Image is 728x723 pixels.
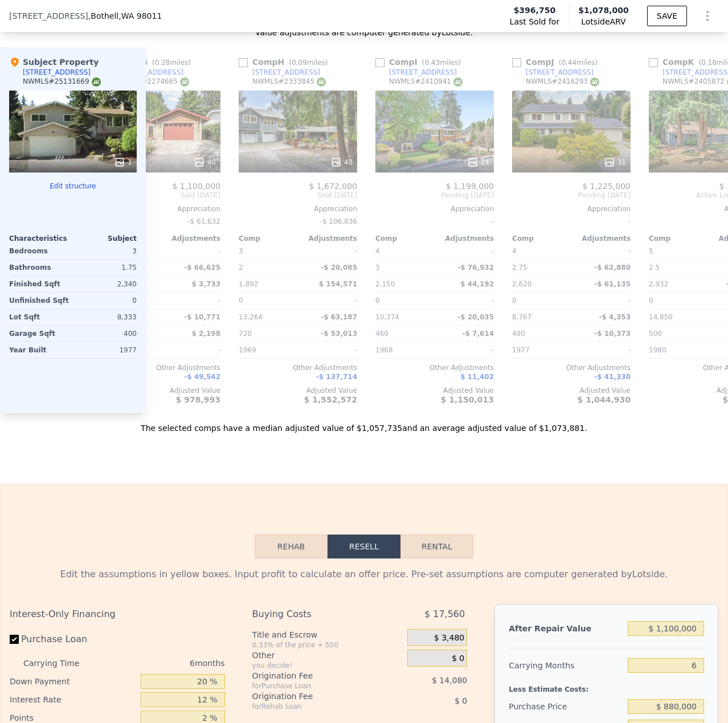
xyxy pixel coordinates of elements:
[319,280,357,288] span: $ 154,571
[321,264,357,272] span: -$ 20,085
[512,363,631,372] div: Other Adjustments
[102,386,220,395] div: Adjusted Value
[649,297,653,305] span: 0
[180,77,189,87] img: NWMLS Logo
[512,330,525,338] span: 480
[452,654,464,664] span: $ 0
[252,670,379,681] div: Origination Fee
[187,217,220,225] span: -$ 61,632
[298,234,357,243] div: Adjustments
[73,234,137,243] div: Subject
[375,280,395,288] span: 2,150
[10,672,136,691] div: Down Payment
[441,395,494,404] span: $ 1,150,013
[574,243,631,259] div: -
[252,604,379,625] div: Buying Costs
[437,293,494,309] div: -
[239,313,263,321] span: 13,264
[571,234,631,243] div: Adjustments
[437,342,494,358] div: -
[375,234,435,243] div: Comp
[9,56,99,68] div: Subject Property
[512,280,531,288] span: 2,620
[389,77,463,87] div: NWMLS # 2410941
[604,157,626,168] div: 31
[102,204,220,213] div: Appreciation
[252,661,403,670] div: you decide!
[252,640,403,650] div: 0.33% of the price + 550
[10,635,19,644] input: Purchase Loan
[102,654,225,672] div: 6 months
[649,234,708,243] div: Comp
[582,182,631,191] span: $ 1,225,000
[594,373,631,381] span: -$ 41,330
[578,6,629,15] span: $1,078,000
[375,342,432,358] div: 1968
[239,204,357,213] div: Appreciation
[512,56,602,68] div: Comp J
[649,313,673,321] span: 14,850
[509,655,623,676] div: Carrying Months
[161,234,220,243] div: Adjustments
[194,157,216,168] div: 40
[9,276,71,292] div: Finished Sqft
[155,59,170,67] span: 0.28
[75,276,137,292] div: 2,340
[23,68,91,77] div: [STREET_ADDRESS]
[102,191,220,200] span: Sold [DATE]
[375,247,380,255] span: 4
[304,395,357,404] span: $ 1,552,572
[321,313,357,321] span: -$ 63,187
[148,59,195,67] span: ( miles)
[75,293,137,309] div: 0
[526,77,599,87] div: NWMLS # 2416293
[23,77,101,87] div: NWMLS # 25131669
[437,243,494,259] div: -
[701,59,717,67] span: 0.18
[172,182,220,191] span: $ 1,100,000
[239,386,357,395] div: Adjusted Value
[192,330,220,338] span: $ 2,198
[9,260,71,276] div: Bathrooms
[114,157,132,168] div: 1
[594,264,631,272] span: -$ 62,880
[252,77,326,87] div: NWMLS # 2333845
[10,604,225,625] div: Interest-Only Financing
[649,247,653,255] span: 5
[375,297,380,305] span: 0
[252,691,379,702] div: Origination Fee
[316,373,357,381] span: -$ 137,714
[239,330,252,338] span: 720
[590,77,599,87] img: NWMLS Logo
[512,342,569,358] div: 1977
[75,243,137,259] div: 3
[526,68,594,77] div: [STREET_ADDRESS]
[455,696,467,705] span: $ 0
[445,182,494,191] span: $ 1,199,000
[375,191,494,200] span: Pending [DATE]
[460,373,494,381] span: $ 11,402
[92,77,101,87] img: NWMLS Logo
[467,157,489,168] div: 24
[252,68,320,77] div: [STREET_ADDRESS]
[649,342,706,358] div: 1980
[9,10,88,22] span: [STREET_ADDRESS]
[509,676,704,696] div: Less Estimate Costs:
[255,535,328,558] button: Rehab
[512,247,517,255] span: 4
[300,243,357,259] div: -
[75,342,137,358] div: 1977
[116,68,183,77] div: [STREET_ADDRESS]
[239,234,298,243] div: Comp
[594,330,631,338] span: -$ 10,373
[578,16,629,27] span: Lotside ARV
[239,280,258,288] span: 1,892
[512,297,517,305] span: 0
[574,293,631,309] div: -
[9,243,71,259] div: Bedrooms
[252,681,379,691] div: for Purchase Loan
[510,16,560,27] span: Last Sold for
[512,204,631,213] div: Appreciation
[435,234,494,243] div: Adjustments
[300,342,357,358] div: -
